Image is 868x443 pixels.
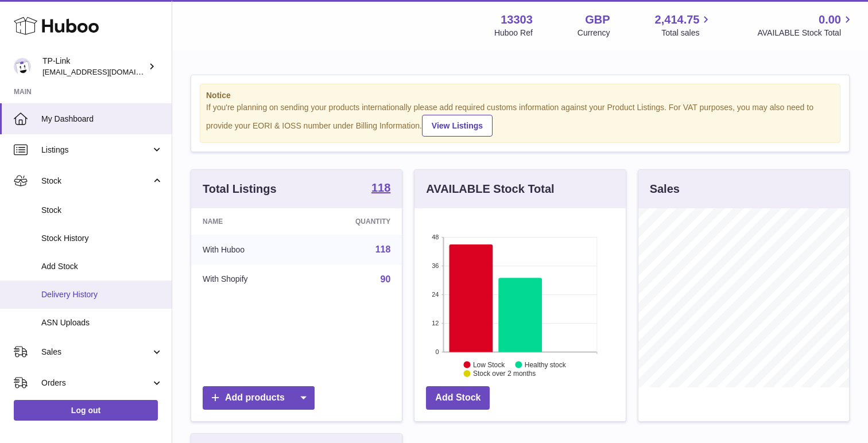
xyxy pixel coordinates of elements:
[426,181,554,197] h3: AVAILABLE Stock Total
[305,208,402,235] th: Quantity
[432,320,439,327] text: 12
[819,12,841,28] span: 0.00
[432,234,439,240] text: 48
[473,370,536,378] text: Stock over 2 months
[426,386,490,410] a: Add Stock
[41,145,151,156] span: Listings
[42,67,169,76] span: [EMAIL_ADDRESS][DOMAIN_NAME]
[191,208,305,235] th: Name
[375,244,391,254] a: 118
[381,274,391,284] a: 90
[41,289,163,300] span: Delivery History
[650,181,680,197] h3: Sales
[473,360,505,368] text: Low Stock
[191,265,305,294] td: With Shopify
[206,90,834,101] strong: Notice
[757,28,854,38] span: AVAILABLE Stock Total
[41,233,163,244] span: Stock History
[371,182,390,196] a: 118
[585,12,610,28] strong: GBP
[501,12,533,28] strong: 13303
[203,181,277,197] h3: Total Listings
[41,347,151,357] span: Sales
[41,205,163,216] span: Stock
[494,28,533,38] div: Huboo Ref
[757,12,854,38] a: 0.00 AVAILABLE Stock Total
[42,56,146,77] div: TP-Link
[14,400,158,421] a: Log out
[371,182,390,193] strong: 118
[661,28,712,38] span: Total sales
[203,386,315,410] a: Add products
[655,12,700,28] span: 2,414.75
[14,58,31,75] img: internalAdmin-13303@internal.huboo.com
[41,378,151,388] span: Orders
[655,12,713,38] a: 2,414.75 Total sales
[432,291,439,298] text: 24
[578,28,610,38] div: Currency
[41,261,163,272] span: Add Stock
[206,102,834,137] div: If you're planning on sending your products internationally please add required customs informati...
[525,360,567,368] text: Healthy stock
[41,317,163,328] span: ASN Uploads
[436,348,439,355] text: 0
[41,114,163,125] span: My Dashboard
[432,262,439,269] text: 36
[191,235,305,265] td: With Huboo
[41,176,151,186] span: Stock
[422,115,493,137] a: View Listings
